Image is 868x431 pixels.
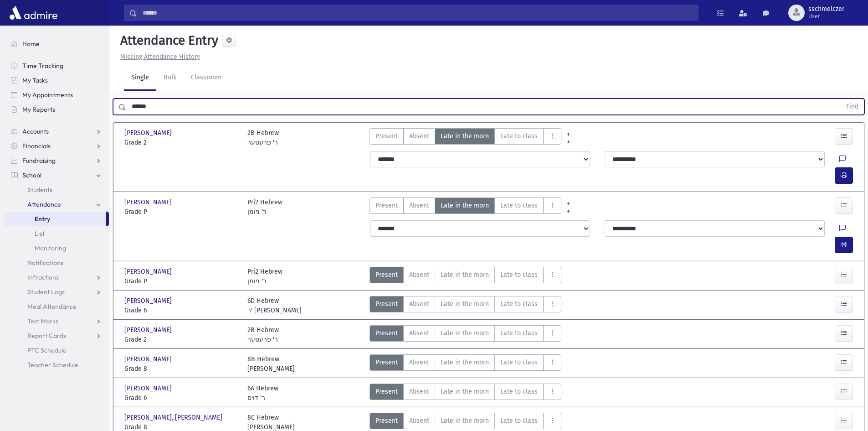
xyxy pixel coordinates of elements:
span: School [22,171,41,179]
a: Financials [4,139,109,153]
span: Notifications [27,259,63,267]
a: Student Logs [4,285,109,299]
div: Pri2 Hebrew ר' ניומן [247,267,282,286]
span: Absent [409,270,429,280]
a: Monitoring [4,241,109,255]
div: 6A Hebrew ר' דוים [247,384,278,403]
span: [PERSON_NAME] [124,267,174,276]
a: PTC Schedule [4,343,109,358]
span: Accounts [22,127,49,135]
span: Present [375,299,398,309]
span: [PERSON_NAME] [124,354,174,364]
span: Late in the morn [441,416,489,426]
a: Teacher Schedule [4,358,109,372]
span: Present [375,131,398,141]
span: Late to class [500,299,538,309]
a: Report Cards [4,328,109,343]
span: Late in the morn [441,387,489,396]
div: AttTypes [370,128,561,147]
img: AdmirePro [7,4,60,22]
span: Fundraising [22,156,56,165]
div: Pri2 Hebrew ר' ניומן [247,197,282,217]
div: AttTypes [370,267,561,286]
span: Late to class [500,328,538,338]
span: [PERSON_NAME], [PERSON_NAME] [124,413,224,422]
a: Accounts [4,124,109,139]
span: Late in the morn [441,201,489,210]
span: Infractions [27,273,59,281]
span: Home [22,40,40,48]
span: [PERSON_NAME] [124,128,174,138]
span: Late in the morn [441,270,489,280]
div: 2B Hebrew ר' פרעסער [247,325,279,344]
span: My Appointments [22,91,73,99]
span: [PERSON_NAME] [124,197,174,207]
span: Entry [35,215,50,223]
span: Absent [409,201,429,210]
span: Grade 6 [124,393,238,403]
span: Late in the morn [441,299,489,309]
span: Late in the morn [441,358,489,367]
span: Attendance [27,200,61,208]
a: Fundraising [4,153,109,168]
a: Students [4,182,109,197]
span: Present [375,387,398,396]
a: Test Marks [4,314,109,328]
span: Students [27,186,52,194]
a: List [4,226,109,241]
a: Time Tracking [4,58,109,73]
span: Grade 2 [124,335,238,344]
span: Test Marks [27,317,58,325]
span: Late to class [500,387,538,396]
div: AttTypes [370,325,561,344]
a: Classroom [184,65,229,91]
span: Late to class [500,270,538,280]
div: AttTypes [370,384,561,403]
a: Entry [4,212,106,226]
button: Find [841,99,864,114]
span: Absent [409,387,429,396]
span: Late in the morn [441,131,489,141]
a: Home [4,36,109,51]
span: Present [375,270,398,280]
div: 8B Hebrew [PERSON_NAME] [247,354,295,374]
u: Missing Attendance History [120,53,200,61]
span: My Reports [22,105,55,114]
span: Grade 6 [124,306,238,315]
span: sschmelczer [808,5,844,13]
a: Infractions [4,270,109,285]
span: Grade 8 [124,364,238,374]
div: AttTypes [370,296,561,315]
span: Present [375,358,398,367]
span: Financials [22,142,51,150]
span: Late to class [500,131,538,141]
div: AttTypes [370,197,561,217]
span: PTC Schedule [27,346,67,354]
div: AttTypes [370,354,561,374]
a: Notifications [4,255,109,270]
span: Time Tracking [22,62,63,70]
a: School [4,168,109,182]
span: Absent [409,416,429,426]
div: 6D Hebrew ר' [PERSON_NAME] [247,296,302,315]
span: Absent [409,131,429,141]
span: Present [375,328,398,338]
span: [PERSON_NAME] [124,325,174,335]
div: 2B Hebrew ר' פרעסער [247,128,279,147]
input: Search [137,5,698,21]
span: Late to class [500,358,538,367]
span: Monitoring [35,244,66,252]
span: Absent [409,328,429,338]
a: My Tasks [4,73,109,88]
span: Grade P [124,207,238,217]
span: Student Logs [27,288,65,296]
a: Meal Attendance [4,299,109,314]
span: User [808,13,844,20]
a: My Appointments [4,88,109,102]
span: [PERSON_NAME] [124,384,174,393]
span: List [35,229,45,238]
span: [PERSON_NAME] [124,296,174,306]
span: Absent [409,358,429,367]
a: Attendance [4,197,109,212]
h5: Attendance Entry [117,33,218,48]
